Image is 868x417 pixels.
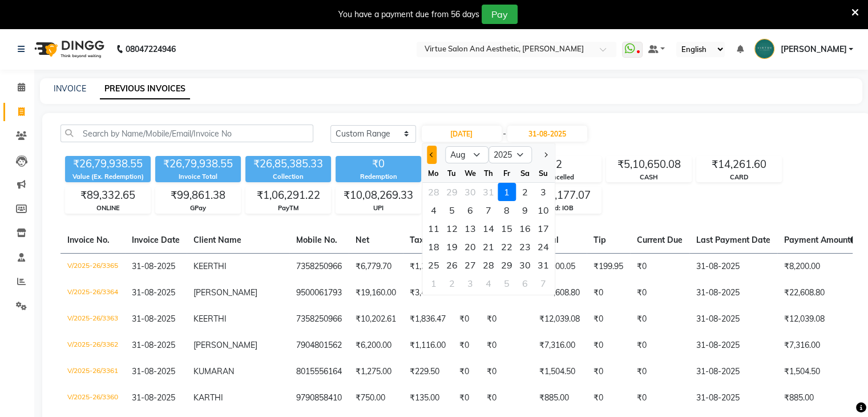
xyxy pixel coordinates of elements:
div: Saturday, September 6, 2025 [516,274,534,292]
div: 17 [534,219,552,238]
td: ₹0 [630,280,689,306]
span: 31-08-2025 [132,287,175,298]
td: ₹750.00 [349,385,403,411]
div: Fr [498,164,516,182]
td: ₹199.95 [587,253,630,280]
div: 10 [534,201,552,219]
td: ₹1,836.47 [403,306,453,332]
div: Wednesday, August 6, 2025 [461,201,479,219]
span: [PERSON_NAME] [193,340,257,350]
td: ₹1,116.00 [403,332,453,359]
td: ₹19,160.00 [349,280,403,306]
div: Monday, August 11, 2025 [425,219,443,238]
span: Last Payment Date [696,235,770,245]
div: We [461,164,479,182]
td: V/2025-26/3365 [60,253,125,280]
input: Start Date [422,126,502,142]
td: ₹10,202.61 [349,306,403,332]
td: ₹0 [480,306,532,332]
div: 3 [461,274,479,292]
div: Saturday, August 9, 2025 [516,201,534,219]
span: 31-08-2025 [132,392,175,403]
div: Thursday, August 28, 2025 [479,256,498,274]
div: 20 [461,238,479,256]
div: 26 [443,256,461,274]
div: You have a payment due from 56 days [338,9,479,21]
div: ₹10,08,269.33 [336,187,421,203]
div: Friday, August 22, 2025 [498,238,516,256]
div: 1 [425,274,443,292]
td: ₹8,000.05 [532,253,587,280]
div: 16 [516,219,534,238]
span: Client Name [193,235,241,245]
td: ₹8,200.00 [777,253,865,280]
div: 30 [516,256,534,274]
div: Thursday, August 14, 2025 [479,219,498,238]
td: ₹3,448.80 [403,280,453,306]
td: 31-08-2025 [689,332,777,359]
div: 31 [479,183,498,201]
td: 31-08-2025 [689,280,777,306]
div: Tu [443,164,461,182]
td: 31-08-2025 [689,306,777,332]
td: V/2025-26/3363 [60,306,125,332]
td: ₹6,200.00 [349,332,403,359]
div: Tuesday, July 29, 2025 [443,183,461,201]
div: ₹26,85,385.33 [245,156,331,172]
td: ₹0 [630,385,689,411]
div: Mo [425,164,443,182]
span: Net [356,235,369,245]
td: ₹0 [480,359,532,385]
td: V/2025-26/3360 [60,385,125,411]
div: Friday, August 1, 2025 [498,183,516,201]
span: 31-08-2025 [132,314,175,324]
div: 8 [498,201,516,219]
div: 19 [443,238,461,256]
div: Monday, August 4, 2025 [425,201,443,219]
div: Wednesday, August 13, 2025 [461,219,479,238]
td: ₹0 [630,332,689,359]
div: Invoice Total [155,172,241,182]
div: 6 [461,201,479,219]
div: Wednesday, August 20, 2025 [461,238,479,256]
input: End Date [507,126,587,142]
div: 2 [443,274,461,292]
td: ₹885.00 [532,385,587,411]
td: ₹0 [587,332,630,359]
span: [PERSON_NAME] [193,287,257,298]
td: ₹0 [630,359,689,385]
div: ₹89,332.65 [66,187,150,203]
span: KUMARAN [193,366,234,376]
div: 5 [443,201,461,219]
div: Friday, September 5, 2025 [498,274,516,292]
div: Sunday, September 7, 2025 [534,274,552,292]
div: Thursday, September 4, 2025 [479,274,498,292]
a: INVOICE [54,83,86,94]
td: ₹6,779.70 [349,253,403,280]
div: ₹5,10,650.08 [607,157,691,173]
td: ₹0 [587,306,630,332]
div: Saturday, August 2, 2025 [516,183,534,201]
div: CARD [697,173,781,182]
td: ₹22,608.80 [777,280,865,306]
td: 31-08-2025 [689,385,777,411]
div: 25 [425,256,443,274]
button: Pay [482,5,518,24]
td: V/2025-26/3362 [60,332,125,359]
span: Current Due [637,235,683,245]
div: 22 [498,238,516,256]
td: ₹7,316.00 [777,332,865,359]
div: Tuesday, August 19, 2025 [443,238,461,256]
span: Invoice Date [132,235,180,245]
td: V/2025-26/3364 [60,280,125,306]
div: 27 [461,256,479,274]
td: ₹7,316.00 [532,332,587,359]
div: 12 [443,219,461,238]
div: 6 [516,274,534,292]
div: GPay [156,203,240,213]
div: Monday, August 25, 2025 [425,256,443,274]
span: Mobile No. [296,235,337,245]
div: 23 [516,238,534,256]
select: Select month [445,146,488,163]
td: ₹12,039.08 [777,306,865,332]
